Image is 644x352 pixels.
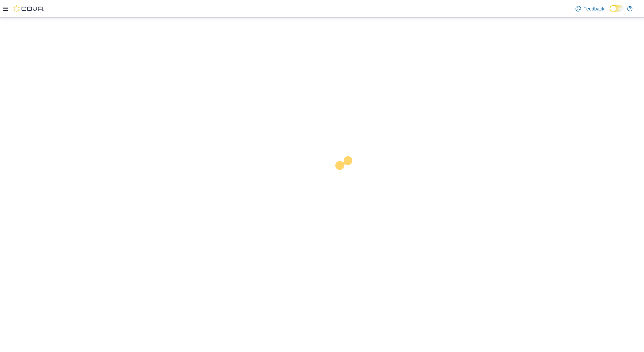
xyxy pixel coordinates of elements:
span: Feedback [584,5,604,12]
img: Cova [13,5,44,12]
img: cova-loader [322,151,373,202]
a: Feedback [573,2,607,16]
input: Dark Mode [610,5,624,12]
